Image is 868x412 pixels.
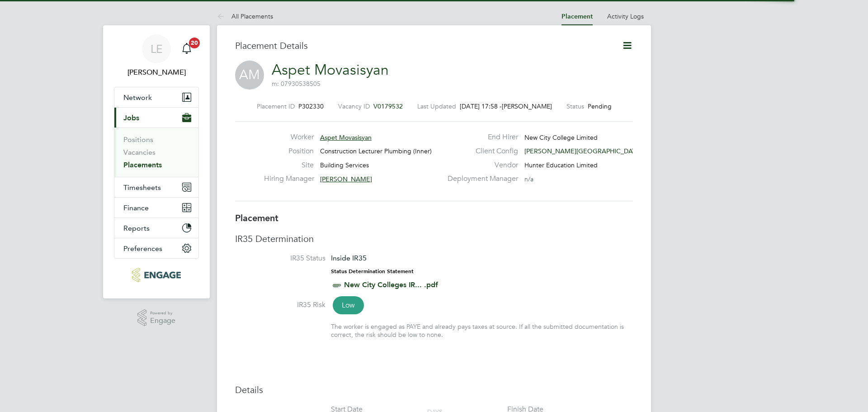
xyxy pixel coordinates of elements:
label: Placement ID [257,102,295,110]
a: Aspet Movasisyan [272,61,389,79]
span: [DATE] 17:58 - [460,102,502,110]
span: Finance [123,204,149,212]
span: Construction Lecturer Plumbing (Inner) [320,147,432,155]
span: Hunter Education Limited [524,161,598,169]
label: Hiring Manager [264,174,314,184]
span: Engage [150,317,175,325]
span: Powered by [150,309,175,317]
button: Timesheets [114,177,198,197]
img: huntereducation-logo-retina.png [132,268,180,282]
button: Finance [114,198,198,218]
span: Inside IR35 [331,254,367,262]
a: 20 [178,34,196,63]
label: Site [264,161,314,170]
a: Powered byEngage [137,309,176,327]
h3: Details [235,384,633,396]
label: Deployment Manager [442,174,518,184]
a: Positions [123,135,153,144]
div: Jobs [114,128,198,177]
span: Pending [588,102,612,110]
h3: Placement Details [235,40,608,52]
span: V0179532 [373,102,403,110]
button: Jobs [114,108,198,128]
a: Placements [123,161,162,169]
strong: Status Determination Statement [331,268,414,275]
span: Preferences [123,244,162,253]
span: LE [151,43,163,55]
span: Timesheets [123,183,161,192]
a: LE[PERSON_NAME] [114,34,199,78]
span: Laurence Elkington [114,67,199,78]
span: [PERSON_NAME][GEOGRAPHIC_DATA] [524,147,642,155]
a: Go to home page [114,268,199,282]
span: n/a [524,175,533,183]
span: Jobs [123,114,139,122]
span: Low [333,296,364,314]
button: Network [114,87,198,107]
label: Client Config [442,147,518,156]
label: Vendor [442,161,518,170]
h3: IR35 Determination [235,233,633,245]
label: Status [566,102,584,110]
span: [PERSON_NAME] [502,102,552,110]
button: Preferences [114,238,198,258]
a: Placement [561,13,593,20]
label: Vacancy ID [338,102,370,110]
label: End Hirer [442,133,518,142]
a: All Placements [217,12,273,20]
span: AM [235,61,264,90]
span: 20 [189,38,200,48]
button: Reports [114,218,198,238]
nav: Main navigation [103,25,210,298]
span: [PERSON_NAME] [320,175,372,183]
label: IR35 Status [235,254,325,263]
label: Position [264,147,314,156]
span: Network [123,93,152,102]
label: Last Updated [417,102,456,110]
label: IR35 Risk [235,300,325,310]
div: The worker is engaged as PAYE and already pays taxes at source. If all the submitted documentatio... [331,322,633,339]
span: New City College Limited [524,133,598,142]
span: P302330 [298,102,324,110]
a: Vacancies [123,148,156,156]
span: Aspet Movasisyan [320,133,372,142]
b: Placement [235,213,278,223]
label: Worker [264,133,314,142]
a: Activity Logs [607,12,644,20]
a: New City Colleges IR... .pdf [344,280,438,289]
span: m: 07930538505 [272,80,321,88]
span: Building Services [320,161,369,169]
span: Reports [123,224,150,232]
